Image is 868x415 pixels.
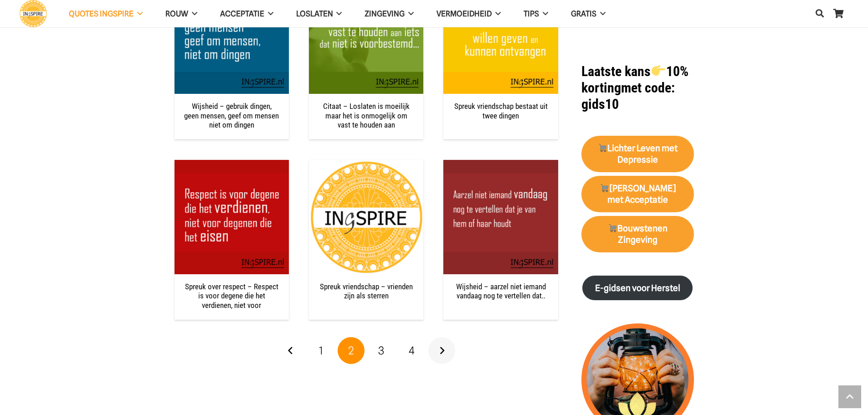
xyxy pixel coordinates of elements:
[437,9,492,18] span: VERMOEIDHEID
[175,160,289,274] img: Spreuk over respect. Respect is voor degene die het verdienen, niet voor degene die het eisen
[348,344,354,357] span: 2
[597,143,678,165] strong: Lichter Leven met Depressie
[608,224,617,232] img: 🛒
[652,64,665,77] img: 👉
[600,184,609,192] img: 🛒
[296,9,333,18] span: Loslaten
[398,337,425,364] a: Pagina 4
[454,102,548,120] a: Spreuk vriendschap bestaat uit twee dingen
[175,161,289,170] a: Spreuk over respect – Respect is voor degene die het verdienen, niet voor
[353,2,425,26] a: Zingeving
[185,282,278,310] a: Spreuk over respect – Respect is voor degene die het verdienen, niet voor
[338,337,365,364] span: Pagina 2
[425,2,512,26] a: VERMOEIDHEID
[184,102,279,129] a: Wijsheid – gebruik dingen, geen mensen, geef om mensen niet om dingen
[154,2,209,26] a: ROUW
[524,9,539,18] span: TIPS
[560,2,617,26] a: GRATIS
[581,136,694,172] a: 🛒Lichter Leven met Depressie
[581,216,694,252] a: 🛒Bouwstenen Zingeving
[838,385,861,408] a: Terug naar top
[69,9,134,18] span: QUOTES INGSPIRE
[443,160,558,274] img: Liefdes vriendschap quote
[581,63,688,96] strong: Laatste kans 10% korting
[409,344,415,357] span: 4
[378,344,384,357] span: 3
[571,9,596,18] span: GRATIS
[165,9,188,18] span: ROUW
[365,9,405,18] span: Zingeving
[581,176,694,212] a: 🛒[PERSON_NAME] met Acceptatie
[368,337,395,364] a: Pagina 3
[443,161,558,170] a: Wijsheid – aarzel niet iemand vandaag nog te vertellen dat..
[456,282,546,300] a: Wijsheid – aarzel niet iemand vandaag nog te vertellen dat..
[320,282,413,300] a: Spreuk vriendschap – vrienden zijn als sterren
[512,2,560,26] a: TIPS
[307,337,334,364] a: Pagina 1
[581,63,694,113] h1: met code: gids10
[57,2,154,26] a: QUOTES INGSPIRE
[220,9,264,18] span: Acceptatie
[811,3,829,25] a: Zoeken
[595,283,680,293] strong: E-gidsen voor Herstel
[598,143,607,152] img: 🛒
[209,2,285,26] a: Acceptatie
[285,2,354,26] a: Loslaten
[607,223,668,245] strong: Bouwstenen Zingeving
[600,183,676,205] strong: [PERSON_NAME] met Acceptatie
[582,276,693,301] a: E-gidsen voor Herstel
[309,161,423,170] a: Spreuk vriendschap – vrienden zijn als sterren
[319,344,323,357] span: 1
[323,102,410,129] a: Citaat – Loslaten is moeilijk maar het is onmogelijk om vast te houden aan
